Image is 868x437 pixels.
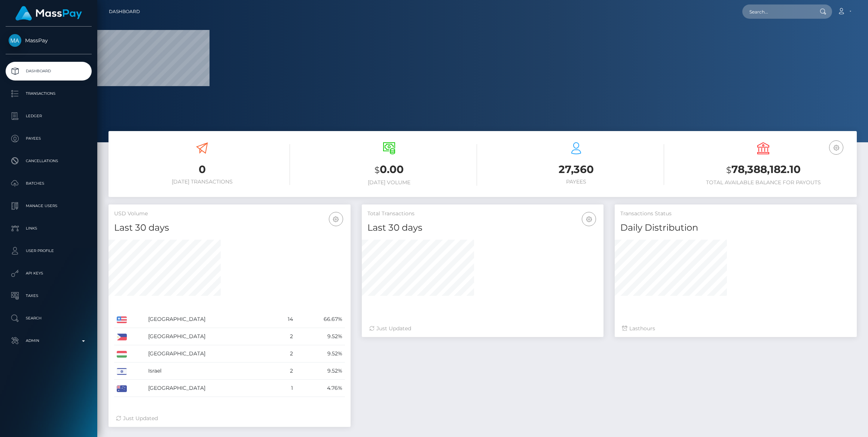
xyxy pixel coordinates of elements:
h6: Payees [488,179,664,185]
img: IL.png [117,368,127,375]
td: [GEOGRAPHIC_DATA] [146,311,274,328]
span: MassPay [6,37,92,44]
a: Ledger [6,107,92,125]
a: Manage Users [6,197,92,215]
small: $ [726,165,731,175]
p: Search [9,313,89,324]
p: Taxes [9,290,89,301]
h3: 27,360 [488,162,664,177]
h5: USD Volume [114,210,345,218]
p: Ledger [9,110,89,122]
p: Manage Users [9,200,89,212]
div: Just Updated [369,325,596,333]
p: Payees [9,133,89,144]
a: Dashboard [109,4,140,19]
h3: 78,388,182.10 [675,162,851,177]
p: Links [9,223,89,234]
td: 66.67% [296,311,345,328]
h6: [DATE] Volume [301,179,477,186]
img: MassPay Logo [15,6,82,21]
p: Batches [9,178,89,189]
h3: 0 [114,162,290,177]
td: 4.76% [296,380,345,397]
h5: Transactions Status [620,210,851,218]
p: Dashboard [9,66,89,77]
div: Last hours [622,325,849,333]
img: HU.png [117,351,127,358]
a: Cancellations [6,152,92,170]
p: Admin [9,335,89,346]
a: Search [6,309,92,328]
img: US.png [117,316,127,323]
a: Batches [6,174,92,193]
img: PH.png [117,334,127,340]
a: API Keys [6,264,92,283]
input: Search... [742,4,813,19]
small: $ [375,165,380,175]
td: 2 [274,328,296,345]
p: User Profile [9,245,89,257]
td: Israel [146,362,274,380]
p: Cancellations [9,155,89,167]
td: 9.52% [296,345,345,362]
a: Links [6,219,92,238]
p: Transactions [9,88,89,99]
div: Just Updated [116,415,343,422]
a: Dashboard [6,62,92,81]
td: 14 [274,311,296,328]
h4: Last 30 days [367,221,598,234]
td: 9.52% [296,328,345,345]
img: MassPay [9,34,21,47]
td: 9.52% [296,362,345,380]
a: Transactions [6,84,92,103]
td: [GEOGRAPHIC_DATA] [146,345,274,362]
p: API Keys [9,268,89,279]
h6: [DATE] Transactions [114,179,290,185]
h4: Daily Distribution [620,221,851,234]
td: 2 [274,362,296,380]
td: 2 [274,345,296,362]
td: 1 [274,380,296,397]
a: User Profile [6,242,92,260]
td: [GEOGRAPHIC_DATA] [146,328,274,345]
h6: Total Available Balance for Payouts [675,179,851,186]
h4: Last 30 days [114,221,345,234]
a: Payees [6,129,92,148]
h3: 0.00 [301,162,477,177]
img: AU.png [117,385,127,392]
a: Admin [6,331,92,350]
a: Taxes [6,286,92,305]
td: [GEOGRAPHIC_DATA] [146,380,274,397]
h5: Total Transactions [367,210,598,218]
